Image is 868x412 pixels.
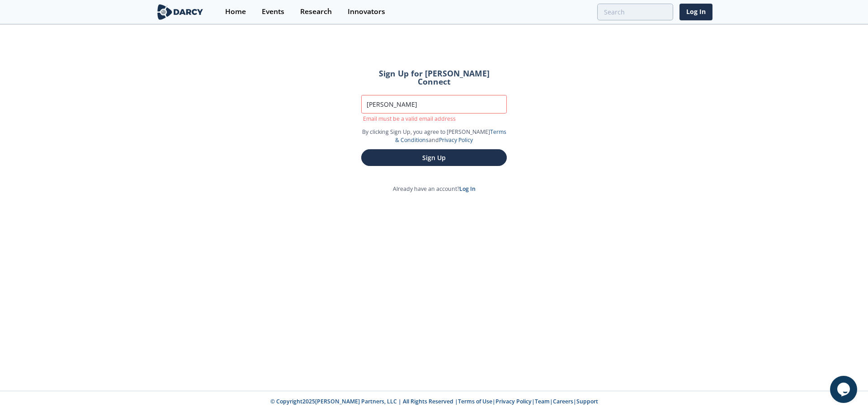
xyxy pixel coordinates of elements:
input: Advanced Search [597,4,673,20]
a: Terms of Use [458,398,492,405]
div: Research [300,8,332,15]
div: Innovators [348,8,385,15]
div: Events [262,8,284,15]
a: Support [576,398,598,405]
a: Log In [679,4,712,20]
div: Home [225,8,246,15]
p: By clicking Sign Up, you agree to [PERSON_NAME] and [361,128,507,145]
h2: Sign Up for [PERSON_NAME] Connect [361,70,507,85]
a: Log In [459,185,476,193]
input: Work Email [361,95,507,114]
a: Team [535,398,550,405]
button: Sign Up [361,149,507,166]
p: © Copyright 2025 [PERSON_NAME] Partners, LLC | All Rights Reserved | | | | | [99,398,769,406]
a: Privacy Policy [439,136,473,144]
a: Careers [553,398,573,405]
a: Terms & Conditions [395,128,506,144]
iframe: chat widget [830,376,859,403]
a: Privacy Policy [495,398,532,405]
p: Email must be a valid email address [361,115,507,123]
p: Already have an account? [349,185,519,193]
img: logo-wide.svg [156,4,205,20]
